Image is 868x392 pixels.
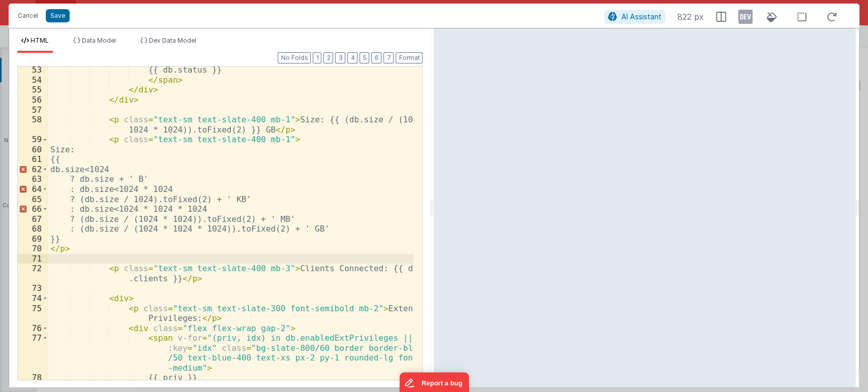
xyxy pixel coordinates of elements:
div: 67 [18,214,48,224]
button: 4 [347,52,357,63]
div: 69 [18,234,48,244]
span: HTML [31,37,49,44]
div: 63 [18,174,48,184]
div: 70 [18,244,48,254]
button: 7 [383,52,394,63]
div: 71 [18,254,48,264]
button: 5 [360,52,369,63]
span: Data Model [82,37,116,44]
button: 3 [335,52,345,63]
span: 822 px [677,11,704,23]
div: 65 [18,194,48,205]
div: 73 [18,283,48,293]
div: 75 [18,304,48,323]
div: 64 [18,184,48,194]
span: Dev Data Model [149,37,196,44]
button: 6 [371,52,381,63]
button: Cancel [13,9,43,23]
div: 74 [18,293,48,304]
span: AI Assistant [621,12,662,21]
div: 62 [18,165,48,175]
div: 58 [18,115,48,135]
button: No Folds [278,52,311,63]
button: Save [46,9,70,22]
button: 1 [313,52,321,63]
button: Format [396,52,423,63]
div: 66 [18,204,48,214]
button: 2 [323,52,333,63]
div: 68 [18,224,48,234]
div: 61 [18,154,48,165]
div: 54 [18,75,48,85]
button: AI Assistant [605,10,665,23]
div: 59 [18,135,48,145]
div: 56 [18,95,48,105]
div: 77 [18,333,48,373]
div: 60 [18,145,48,155]
div: 53 [18,65,48,75]
div: 78 [18,373,48,383]
div: 57 [18,105,48,115]
div: 72 [18,264,48,283]
div: 76 [18,323,48,334]
div: 55 [18,85,48,95]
